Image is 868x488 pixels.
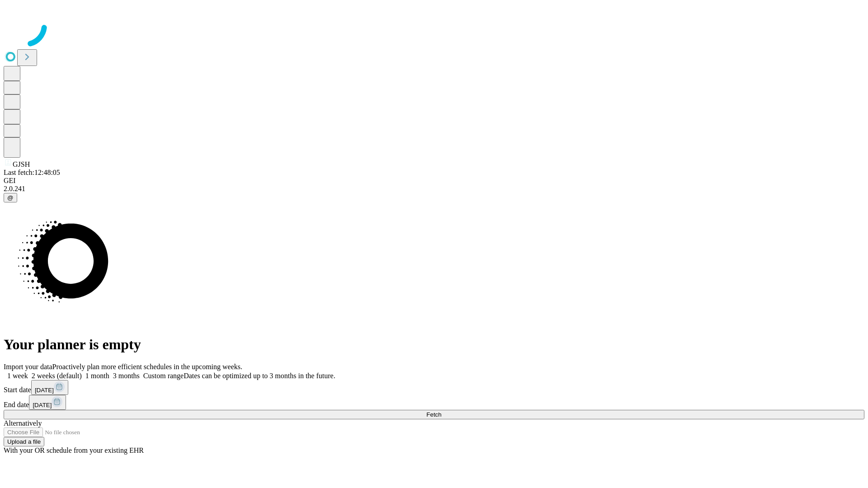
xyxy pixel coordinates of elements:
[85,372,109,380] span: 1 month
[52,363,242,371] span: Proactively plan more efficient schedules in the upcoming weeks.
[4,437,44,446] button: Upload a file
[184,372,335,380] span: Dates can be optimized up to 3 months in the future.
[4,419,42,427] span: Alternatively
[32,372,82,380] span: 2 weeks (default)
[143,372,184,380] span: Custom range
[4,336,864,353] h1: Your planner is empty
[4,410,864,419] button: Fetch
[33,402,52,408] span: [DATE]
[29,395,66,410] button: [DATE]
[4,363,52,371] span: Import your data
[4,193,17,202] button: @
[4,169,60,176] span: Last fetch: 12:48:05
[31,380,68,395] button: [DATE]
[7,372,28,380] span: 1 week
[4,185,864,193] div: 2.0.241
[4,380,864,395] div: Start date
[35,387,54,394] span: [DATE]
[4,177,864,185] div: GEI
[113,372,140,380] span: 3 months
[4,395,864,410] div: End date
[4,446,144,454] span: With your OR schedule from your existing EHR
[7,194,14,201] span: @
[426,411,441,418] span: Fetch
[13,160,30,168] span: GJSH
